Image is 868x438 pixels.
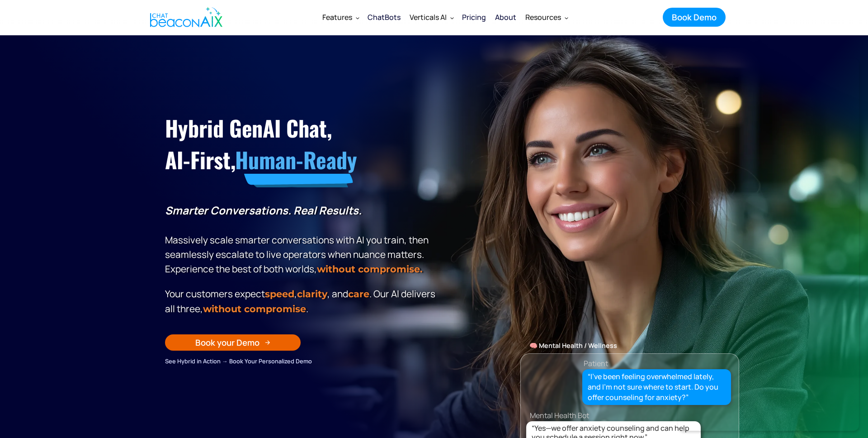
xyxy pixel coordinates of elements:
[495,11,516,24] div: About
[235,143,357,176] span: Human-Ready
[265,340,270,345] img: Arrow
[521,6,572,28] div: Resources
[588,371,726,403] div: “I’ve been feeling overwhelmed lately, and I’m not sure where to start. Do you offer counseling f...
[678,58,859,431] iframe: ChatBeacon Live Chat Client
[525,11,561,24] div: Resources
[521,339,739,352] div: 🧠 Mental Health / Wellness
[458,5,491,29] a: Pricing
[530,409,748,422] div: Mental Health Bot
[672,11,717,23] div: Book Demo
[318,6,363,28] div: Features
[142,1,227,33] a: home
[165,112,439,176] h1: Hybrid GenAI Chat, AI-First,
[195,337,259,348] div: Book your Demo
[405,6,458,28] div: Verticals AI
[356,16,359,19] img: Dropdown
[491,5,521,29] a: About
[165,286,439,316] p: Your customers expect , , and . Our Al delivers all three, .
[450,16,454,19] img: Dropdown
[203,303,306,314] span: without compromise
[322,11,352,24] div: Features
[663,8,726,27] a: Book Demo
[165,356,439,366] div: See Hybrid in Action → Book Your Personalized Demo
[165,203,362,218] strong: Smarter Conversations. Real Results.
[348,288,369,300] span: care
[565,16,568,19] img: Dropdown
[317,263,422,275] strong: without compromise.
[410,11,447,24] div: Verticals AI
[165,203,439,276] p: Massively scale smarter conversations with AI you train, then seamlessly escalate to live operato...
[297,288,327,300] span: clarity
[584,357,608,370] div: Patient
[165,334,301,351] a: Book your Demo
[462,11,486,24] div: Pricing
[363,5,405,29] a: ChatBots
[368,11,401,24] div: ChatBots
[265,288,294,300] strong: speed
